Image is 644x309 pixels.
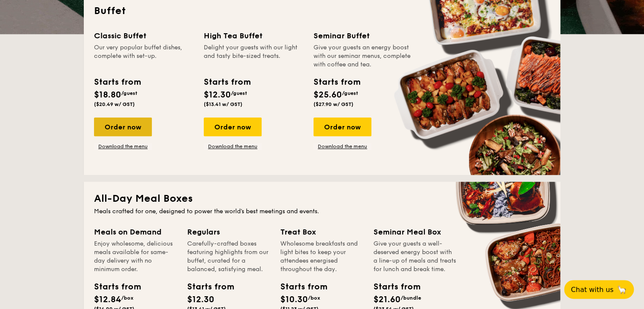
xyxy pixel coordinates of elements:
div: Seminar Meal Box [373,226,456,238]
a: Download the menu [313,143,371,150]
span: $12.84 [94,295,121,305]
div: Meals on Demand [94,226,177,238]
div: Starts from [373,280,412,293]
span: /guest [231,90,247,96]
span: /guest [342,90,358,96]
span: /box [121,295,134,301]
div: Our very popular buffet dishes, complete with set-up. [94,43,194,69]
span: ($20.49 w/ GST) [94,101,135,107]
div: Starts from [280,280,319,293]
div: Starts from [94,76,140,89]
span: Chat with us [571,286,613,294]
div: Starts from [313,76,360,89]
span: /guest [121,90,137,96]
div: Treat Box [280,226,363,238]
div: Order now [94,117,152,136]
div: Starts from [187,280,225,293]
span: /box [308,295,320,301]
span: $12.30 [204,90,231,100]
span: ($13.41 w/ GST) [204,101,242,107]
div: Delight your guests with our light and tasty bite-sized treats. [204,43,303,69]
span: $21.60 [373,295,401,305]
div: Starts from [204,76,250,89]
div: Seminar Buffet [313,30,413,42]
div: Regulars [187,226,270,238]
div: Meals crafted for one, designed to power the world's best meetings and events. [94,207,550,216]
div: Order now [204,117,262,136]
div: Starts from [94,280,132,293]
a: Download the menu [94,143,152,150]
div: Order now [313,117,371,136]
span: $25.60 [313,90,342,100]
span: $10.30 [280,295,308,305]
div: Give your guests a well-deserved energy boost with a line-up of meals and treats for lunch and br... [373,240,456,274]
div: Give your guests an energy boost with our seminar menus, complete with coffee and tea. [313,43,413,69]
h2: Buffet [94,4,550,18]
h2: All-Day Meal Boxes [94,192,550,206]
span: 🦙 [617,285,627,295]
div: Wholesome breakfasts and light bites to keep your attendees energised throughout the day. [280,240,363,274]
span: $18.80 [94,90,121,100]
span: /bundle [401,295,421,301]
div: Carefully-crafted boxes featuring highlights from our buffet, curated for a balanced, satisfying ... [187,240,270,274]
div: Classic Buffet [94,30,194,42]
span: $12.30 [187,295,214,305]
button: Chat with us🦙 [564,280,634,299]
div: High Tea Buffet [204,30,303,42]
a: Download the menu [204,143,262,150]
div: Enjoy wholesome, delicious meals available for same-day delivery with no minimum order. [94,240,177,274]
span: ($27.90 w/ GST) [313,101,353,107]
